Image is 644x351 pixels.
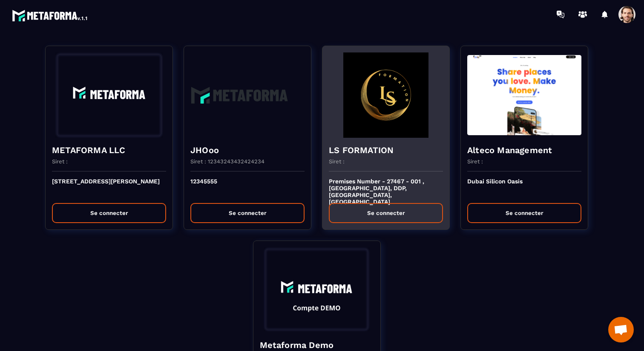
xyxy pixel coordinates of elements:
[190,52,305,138] img: funnel-background
[52,144,166,156] h4: METAFORMA LLC
[260,247,374,333] img: funnel-background
[52,203,166,223] button: Se connecter
[52,178,166,197] p: [STREET_ADDRESS][PERSON_NAME]
[329,144,443,156] h4: LS FORMATION
[467,144,581,156] h4: Alteco Management
[260,339,374,351] h4: Metaforma Demo
[329,178,443,197] p: Premises Number - 27467 - 001 , [GEOGRAPHIC_DATA], DDP, [GEOGRAPHIC_DATA], [GEOGRAPHIC_DATA]
[467,158,483,165] p: Siret :
[467,203,581,223] button: Se connecter
[52,52,166,138] img: funnel-background
[190,178,305,197] p: 12345555
[190,203,305,223] button: Se connecter
[190,158,264,165] p: Siret : 12343243432424234
[608,317,634,342] div: Ouvrir le chat
[12,8,89,23] img: logo
[329,203,443,223] button: Se connecter
[467,178,581,197] p: Dubai Silicon Oasis
[329,52,443,138] img: funnel-background
[329,158,345,165] p: Siret :
[467,52,581,138] img: funnel-background
[190,144,305,156] h4: JHOoo
[52,158,68,165] p: Siret :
